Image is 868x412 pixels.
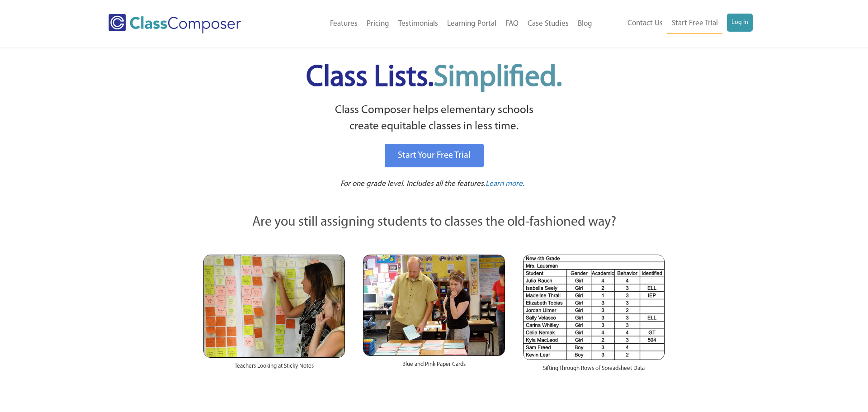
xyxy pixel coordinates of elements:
img: Teachers Looking at Sticky Notes [203,255,345,358]
a: Contact Us [623,14,667,33]
span: Simplified. [434,63,562,93]
a: Start Free Trial [667,14,722,34]
p: Class Composer helps elementary schools create equitable classes in less time. [202,102,666,135]
a: Testimonials [394,14,443,34]
span: Class Lists. [306,63,562,93]
div: Sifting Through Rows of Spreadsheet Data [523,360,665,382]
nav: Header Menu [278,14,597,34]
a: Learn more. [486,179,524,190]
img: Blue and Pink Paper Cards [363,255,505,355]
img: Spreadsheets [523,255,665,360]
a: Features [325,14,362,34]
a: Log In [727,14,753,32]
div: Blue and Pink Paper Cards [363,356,505,378]
a: Case Studies [523,14,573,34]
span: Start Your Free Trial [398,151,471,160]
a: Learning Portal [443,14,501,34]
a: Blog [573,14,597,34]
div: Teachers Looking at Sticky Notes [203,358,345,379]
a: Start Your Free Trial [385,144,484,167]
img: Class Composer [108,14,241,33]
span: For one grade level. Includes all the features. [340,180,486,188]
span: Learn more. [486,180,524,188]
a: Pricing [362,14,394,34]
p: Are you still assigning students to classes the old-fashioned way? [203,213,665,232]
a: FAQ [501,14,523,34]
nav: Header Menu [597,14,753,34]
